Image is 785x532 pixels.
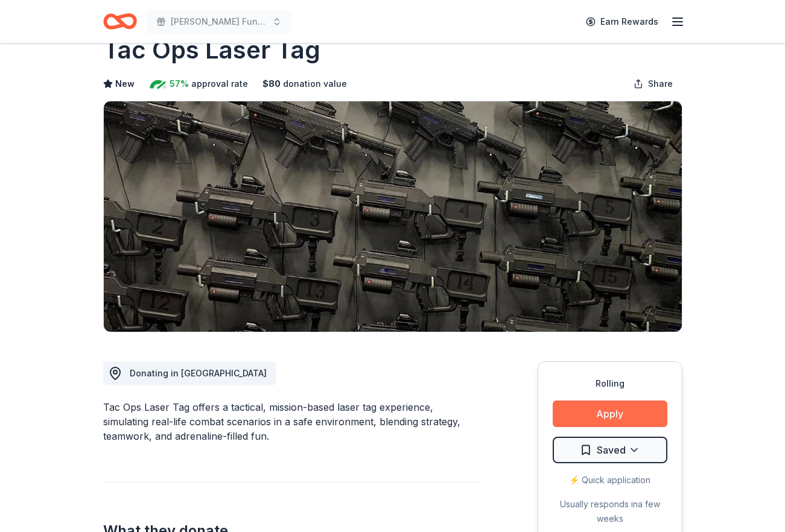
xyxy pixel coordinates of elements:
span: Donating in [GEOGRAPHIC_DATA] [130,368,267,378]
button: Saved [553,437,667,463]
div: Rolling [553,376,667,391]
div: Usually responds in a few weeks [553,497,667,526]
button: [PERSON_NAME] Fundraiser [147,10,291,34]
div: ⚡️ Quick application [553,473,667,487]
span: 57% [170,77,189,91]
span: donation value [283,77,347,91]
a: Home [103,7,137,36]
button: Apply [553,401,667,427]
button: Share [624,72,682,96]
a: Earn Rewards [579,11,666,33]
img: Image for Tac Ops Laser Tag [104,101,682,332]
span: New [115,77,135,91]
div: Tac Ops Laser Tag offers a tactical, mission-based laser tag experience, simulating real-life com... [103,400,480,443]
span: [PERSON_NAME] Fundraiser [171,14,267,29]
span: Saved [597,442,626,458]
span: Share [648,77,673,91]
span: approval rate [191,77,248,91]
h1: Tac Ops Laser Tag [103,33,320,67]
span: $ 80 [262,77,281,91]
